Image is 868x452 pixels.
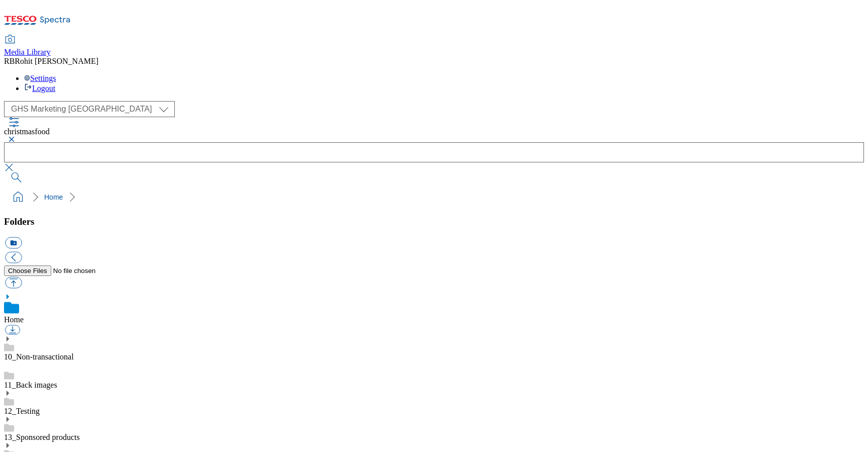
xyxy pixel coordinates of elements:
[4,407,40,415] a: 12_Testing
[4,315,24,324] a: Home
[4,48,51,56] span: Media Library
[4,216,864,227] h3: Folders
[24,74,56,82] a: Settings
[24,84,55,93] a: Logout
[4,57,15,65] span: RB
[15,57,98,65] span: Rohit [PERSON_NAME]
[10,189,26,205] a: home
[4,381,57,389] a: 11_Back images
[44,193,63,201] a: Home
[4,127,50,136] span: christmasfood
[4,352,74,361] a: 10_Non-transactional
[4,36,51,57] a: Media Library
[4,188,864,207] nav: breadcrumb
[4,433,80,441] a: 13_Sponsored products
